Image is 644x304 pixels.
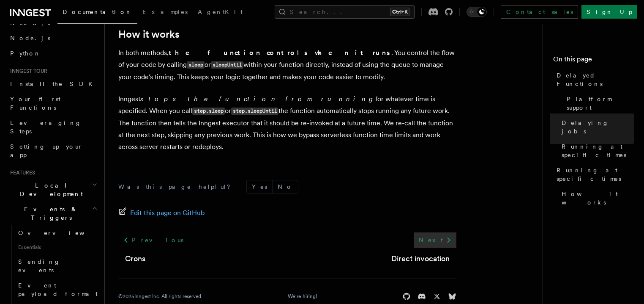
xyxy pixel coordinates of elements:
[581,5,637,19] a: Sign Up
[118,28,180,40] a: How it works
[247,180,272,193] button: Yes
[501,5,578,19] a: Contact sales
[390,8,409,16] kbd: Ctrl+K
[7,205,92,222] span: Events & Triggers
[567,95,634,112] span: Platform support
[553,54,634,68] h4: On this page
[118,207,205,219] a: Edit this page on GitHub
[7,115,99,139] a: Leveraging Steps
[15,240,99,254] span: Essentials
[563,91,634,115] a: Platform support
[273,180,298,193] button: No
[142,8,188,15] span: Examples
[10,35,50,41] span: Node.js
[414,232,456,248] a: Next
[118,182,236,191] p: Was this page helpful?
[562,190,634,207] span: How it works
[140,95,375,103] em: stops the function from running
[7,169,35,176] span: Features
[18,229,105,236] span: Overview
[7,76,99,91] a: Install the SDK
[558,186,634,210] a: How it works
[10,96,60,111] span: Your first Functions
[130,207,205,219] span: Edit this page on GitHub
[187,61,205,69] code: sleep
[558,115,634,139] a: Delaying jobs
[118,47,456,83] p: In both methods, . You control the flow of your code by calling or within your function directly,...
[118,293,202,300] div: © 2025 Inngest Inc. All rights reserved.
[7,91,99,115] a: Your first Functions
[169,49,391,57] strong: the function controls when it runs
[562,119,634,135] span: Delaying jobs
[137,3,193,23] a: Examples
[7,181,92,198] span: Local Development
[18,258,60,274] span: Sending events
[7,139,99,163] a: Setting up your app
[10,143,83,158] span: Setting up your app
[288,293,317,300] a: We're hiring!
[7,46,99,61] a: Python
[557,166,634,183] span: Running at specific times
[15,225,99,240] a: Overview
[118,93,456,153] p: Inngest for whatever time is specified. When you call or the function automatically stops running...
[10,80,98,87] span: Install the SDK
[7,202,99,225] button: Events & Triggers
[10,119,82,135] span: Leveraging Steps
[211,61,243,69] code: sleepUntil
[15,278,99,301] a: Event payload format
[63,8,132,15] span: Documentation
[7,30,99,46] a: Node.js
[467,7,487,17] button: Toggle dark mode
[231,108,278,115] code: step.sleepUntil
[553,68,634,91] a: Delayed Functions
[391,253,450,265] a: Direct invocation
[275,5,415,19] button: Search...Ctrl+K
[557,71,634,88] span: Delayed Functions
[198,8,243,15] span: AgentKit
[125,253,145,265] a: Crons
[7,68,47,75] span: Inngest tour
[7,178,99,202] button: Local Development
[558,139,634,163] a: Running at specific times
[562,142,634,159] span: Running at specific times
[118,232,188,248] a: Previous
[57,3,137,24] a: Documentation
[15,254,99,278] a: Sending events
[553,163,634,186] a: Running at specific times
[192,108,225,115] code: step.sleep
[10,50,41,57] span: Python
[193,3,248,23] a: AgentKit
[18,282,98,297] span: Event payload format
